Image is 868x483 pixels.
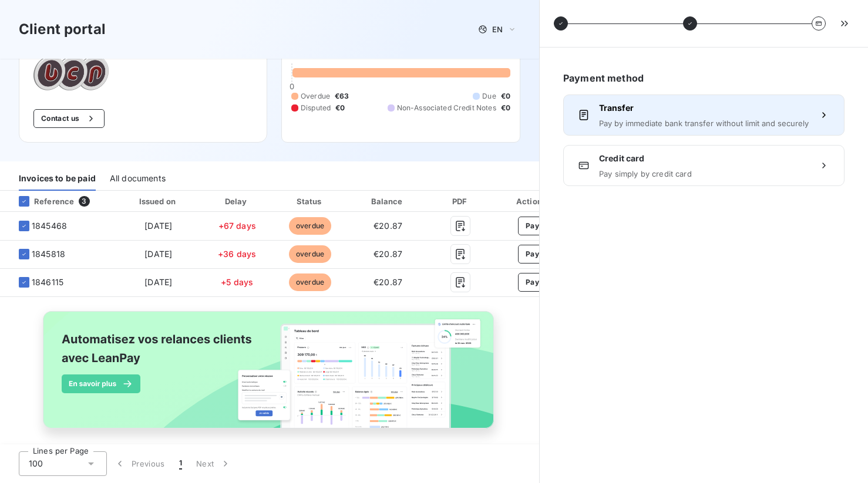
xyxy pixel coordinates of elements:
span: 1 [179,458,182,470]
button: Contact us [33,109,105,128]
span: overdue [289,245,331,263]
span: +36 days [218,249,256,259]
span: 1846115 [32,276,63,288]
span: €20.87 [374,221,402,231]
span: 3 [79,196,89,207]
span: Pay simply by credit card [599,169,809,178]
span: Due [482,91,496,102]
span: [DATE] [144,221,172,231]
img: banner [32,304,507,448]
span: Transfer [599,102,809,114]
span: Overdue [301,91,330,102]
button: Pay [518,245,547,264]
span: +67 days [218,221,256,231]
span: €63 [335,91,349,102]
span: EN [492,25,503,34]
span: €0 [335,103,345,113]
span: €0 [501,91,510,102]
button: Next [189,451,238,476]
div: Actions [495,195,570,207]
span: [DATE] [144,277,172,287]
span: €20.87 [374,277,402,287]
button: 1 [172,451,189,476]
span: Disputed [301,103,331,113]
div: Status [275,195,345,207]
div: All documents [110,166,166,191]
button: Previous [107,451,172,476]
span: [DATE] [144,249,172,259]
div: PDF [431,195,490,207]
div: Invoices to be paid [19,166,96,191]
span: 1845468 [32,220,67,232]
span: €20.87 [374,249,402,259]
span: Credit card [599,153,809,164]
span: Pay by immediate bank transfer without limit and securely [599,119,809,128]
span: overdue [289,217,331,235]
div: Delay [204,195,271,207]
span: 100 [29,458,43,470]
span: +5 days [221,277,253,287]
span: 0 [290,82,294,91]
h6: Payment method [563,71,845,85]
span: overdue [289,273,331,291]
button: Pay [518,217,547,235]
div: Reference [9,196,74,207]
div: Balance [350,195,426,207]
span: €0 [501,103,510,113]
h3: Client portal [19,19,106,40]
span: Non-Associated Credit Notes [397,103,496,113]
button: Pay [518,273,547,292]
img: Company logo [33,56,109,90]
div: Issued on [118,195,199,207]
span: 1845818 [32,248,65,260]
